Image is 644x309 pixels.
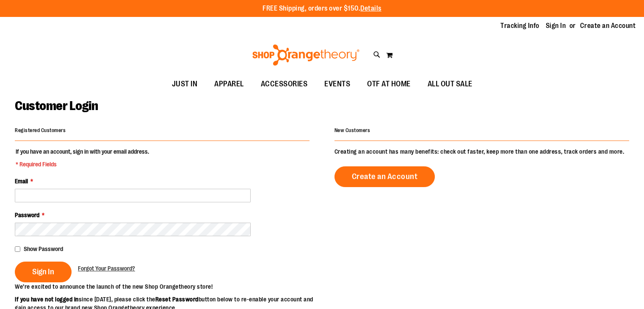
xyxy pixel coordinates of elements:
span: Email [15,178,28,185]
a: Tracking Info [500,21,539,30]
a: Create an Account [334,166,435,187]
span: Password [15,212,39,218]
img: Shop Orangetheory [251,44,361,66]
span: * Required Fields [16,160,149,168]
span: Customer Login [15,99,98,113]
span: Show Password [24,246,63,252]
legend: If you have an account, sign in with your email address. [15,147,150,168]
span: APPAREL [214,74,244,94]
strong: New Customers [334,127,370,133]
a: Details [360,5,381,12]
span: JUST IN [172,74,198,94]
a: Create an Account [580,21,636,30]
button: Sign In [15,262,72,282]
span: ACCESSORIES [261,74,308,94]
strong: If you have not logged in [15,296,79,303]
span: EVENTS [324,74,350,94]
p: FREE Shipping, orders over $150. [263,4,381,14]
strong: Reset Password [155,296,199,303]
span: OTF AT HOME [367,74,411,94]
p: We’re excited to announce the launch of the new Shop Orangetheory store! [15,282,322,291]
span: Create an Account [352,172,418,181]
span: ALL OUT SALE [428,74,473,94]
p: Creating an account has many benefits: check out faster, keep more than one address, track orders... [334,147,629,156]
span: Forgot Your Password? [78,265,135,272]
span: Sign In [32,267,54,276]
a: Forgot Your Password? [78,264,135,273]
strong: Registered Customers [15,127,66,133]
a: Sign In [546,21,566,30]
